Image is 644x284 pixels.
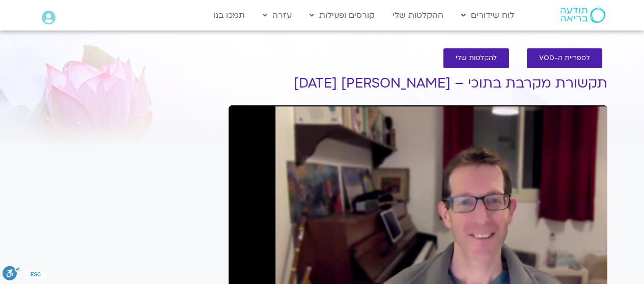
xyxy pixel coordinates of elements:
[456,6,519,25] a: לוח שידורים
[258,6,297,25] a: עזרה
[208,6,250,25] a: תמכו בנו
[229,76,607,91] h1: תקשורת מקרבת בתוכי – [PERSON_NAME] [DATE]
[443,48,509,68] a: להקלטות שלי
[304,6,380,25] a: קורסים ופעילות
[456,54,497,62] span: להקלטות שלי
[539,54,590,62] span: לספריית ה-VOD
[527,48,602,68] a: לספריית ה-VOD
[561,8,605,23] img: תודעה בריאה
[387,6,449,25] a: ההקלטות שלי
